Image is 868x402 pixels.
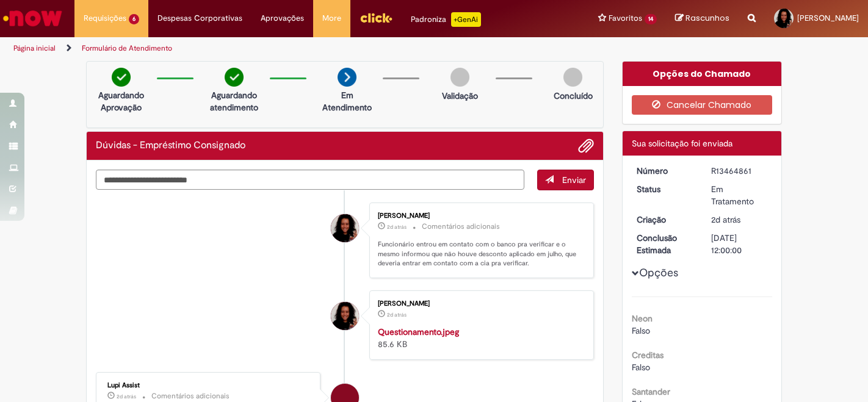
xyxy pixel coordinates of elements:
[450,68,469,87] img: img-circle-grey.png
[331,214,359,242] div: Flavia Almeida Andrade
[387,223,407,231] span: 2d atrás
[627,214,703,226] dt: Criação
[387,311,407,318] span: 2d atrás
[117,393,136,400] time: 30/08/2025 11:02:31
[9,37,570,60] ul: Trilhas de página
[378,326,581,350] div: 85.6 KB
[578,138,594,154] button: Adicionar anexos
[107,382,311,389] div: Lupi Assist
[112,68,131,87] img: check-circle-green.png
[632,95,773,115] button: Cancelar Chamado
[378,240,581,268] p: Funcionário entrou em contato com o banco pra verificar e o mesmo informou que não houve desconto...
[225,68,244,87] img: check-circle-green.png
[261,12,304,24] span: Aprovações
[711,214,740,225] time: 30/08/2025 11:01:18
[632,138,732,149] span: Sua solicitação foi enviada
[129,14,139,24] span: 6
[82,43,172,53] a: Formulário de Atendimento
[1,6,64,31] img: ServiceNow
[411,12,481,27] div: Padroniza
[554,90,593,102] p: Concluído
[96,140,245,151] h2: Dúvidas - Empréstimo Consignado Histórico de tíquete
[378,300,581,307] div: [PERSON_NAME]
[317,89,377,113] p: Em Atendimento
[632,386,670,397] b: Santander
[322,12,341,24] span: More
[422,221,500,232] small: Comentários adicionais
[675,13,729,24] a: Rascunhos
[13,43,56,53] a: Página inicial
[331,302,359,330] div: Flavia Almeida Andrade
[623,62,782,86] div: Opções do Chamado
[609,12,642,24] span: Favoritos
[711,232,768,256] div: [DATE] 12:00:00
[96,170,524,190] textarea: Digite sua mensagem aqui...
[338,68,356,87] img: arrow-next.png
[117,393,136,400] span: 2d atrás
[632,313,653,324] b: Neon
[378,212,581,220] div: [PERSON_NAME]
[632,325,650,336] span: Falso
[92,89,151,113] p: Aguardando Aprovação
[627,165,703,177] dt: Número
[442,90,478,102] p: Validação
[711,183,768,207] div: Em Tratamento
[387,223,407,231] time: 30/08/2025 11:03:46
[632,350,664,361] b: Creditas
[685,12,729,24] span: Rascunhos
[627,232,703,256] dt: Conclusão Estimada
[562,174,586,185] span: Enviar
[627,183,703,195] dt: Status
[360,9,392,27] img: click_logo_yellow_360x200.png
[563,68,582,87] img: img-circle-grey.png
[387,311,407,318] time: 30/08/2025 11:02:48
[84,12,126,24] span: Requisições
[711,214,768,226] div: 30/08/2025 11:01:18
[797,13,859,23] span: [PERSON_NAME]
[157,12,242,24] span: Despesas Corporativas
[711,214,740,225] span: 2d atrás
[151,391,230,401] small: Comentários adicionais
[204,89,264,113] p: Aguardando atendimento
[451,12,481,27] p: +GenAi
[537,170,594,190] button: Enviar
[378,326,459,337] a: Questionamento.jpeg
[632,362,650,373] span: Falso
[711,165,768,177] div: R13464861
[645,14,657,24] span: 14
